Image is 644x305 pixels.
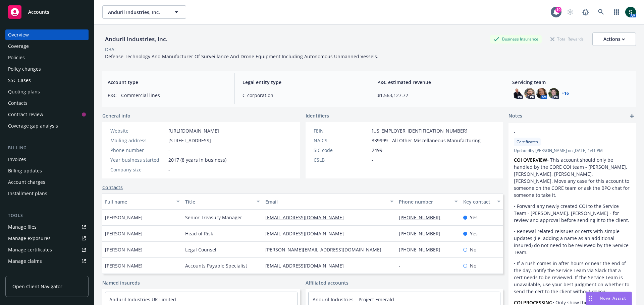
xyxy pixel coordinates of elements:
a: - [399,262,406,269]
a: Anduril Industries – Project Emerald [313,296,394,303]
a: Coverage gap analysis [5,121,89,131]
div: FEIN [314,127,369,134]
a: Coverage [5,41,89,52]
span: - [514,128,613,135]
span: - [168,147,170,154]
a: [EMAIL_ADDRESS][DOMAIN_NAME] [265,214,349,221]
a: Manage BORs [5,267,89,278]
span: Open Client Navigator [12,283,62,290]
img: photo [512,88,523,99]
a: Policy changes [5,64,89,74]
p: • This account should only be handled by the CORE COI team - [PERSON_NAME], [PERSON_NAME], [PERSO... [514,156,631,199]
div: Business Insurance [490,35,542,43]
span: Accounts [28,9,49,15]
span: Updated by [PERSON_NAME] on [DATE] 1:41 PM [514,148,631,154]
a: Manage claims [5,256,89,266]
span: 2499 [372,147,382,154]
span: [PERSON_NAME] [105,230,143,237]
img: photo [625,7,636,17]
p: • If a rush comes in after hours or near the end of the day, notify the Service Team via Slack th... [514,260,631,295]
a: Manage files [5,222,89,232]
a: [PHONE_NUMBER] [399,230,446,237]
div: NAICS [314,137,369,144]
a: +16 [562,91,569,95]
span: Head of Risk [185,230,213,237]
div: 10 [555,7,561,13]
div: Mailing address [110,137,166,144]
a: [PERSON_NAME][EMAIL_ADDRESS][DOMAIN_NAME] [265,246,387,253]
a: Start snowing [563,5,577,19]
span: Identifiers [306,112,329,119]
a: [URL][DOMAIN_NAME] [168,128,219,134]
span: [PERSON_NAME] [105,246,143,253]
div: Year business started [110,156,166,163]
div: Full name [105,198,172,205]
span: [PERSON_NAME] [105,262,143,269]
a: Accounts [5,3,89,21]
div: Key contact [463,198,493,205]
div: Account charges [8,177,45,187]
button: Phone number [396,194,460,210]
div: Drag to move [586,292,594,305]
div: Manage exposures [8,233,51,244]
div: Manage files [8,222,37,232]
a: Billing updates [5,165,89,176]
a: [EMAIL_ADDRESS][DOMAIN_NAME] [265,262,349,269]
div: DBA: - [105,46,117,53]
div: SIC code [314,147,369,154]
div: Manage certificates [8,244,52,255]
img: photo [524,88,535,99]
div: Coverage gap analysis [8,121,58,131]
div: SSC Cases [8,75,31,86]
a: Named insureds [102,279,140,286]
span: [STREET_ADDRESS] [168,137,211,144]
a: [PHONE_NUMBER] [399,246,446,253]
span: 2017 (8 years in business) [168,156,226,163]
span: [PERSON_NAME] [105,214,143,221]
span: $1,563,127.72 [377,92,496,99]
span: Legal entity type [243,79,361,86]
button: Title [182,194,263,210]
div: Billing updates [8,165,42,176]
span: Servicing team [512,79,631,86]
button: Key contact [461,194,503,210]
button: Actions [592,32,636,46]
span: 339999 - All Other Miscellaneous Manufacturing [372,137,481,144]
div: Contract review [8,109,43,120]
span: Yes [470,230,478,237]
button: Full name [102,194,182,210]
a: Overview [5,29,89,40]
div: Website [110,127,166,134]
span: - [372,156,373,163]
span: - [168,166,170,173]
div: Manage claims [8,256,42,266]
a: Installment plans [5,188,89,199]
div: Coverage [8,41,29,52]
div: Title [185,198,253,205]
span: Nova Assist [600,295,626,301]
a: Affiliated accounts [306,279,348,286]
div: Installment plans [8,188,47,199]
p: • Forward any newly created COI to the Service Team - [PERSON_NAME], [PERSON_NAME] - for review a... [514,203,631,224]
a: Account charges [5,177,89,187]
a: Anduril Industries UK Limited [109,296,176,303]
img: photo [536,88,547,99]
a: Contract review [5,109,89,120]
span: P&C estimated revenue [377,79,496,86]
span: Notes [508,112,522,120]
div: Overview [8,29,29,40]
a: Contacts [5,98,89,108]
a: Invoices [5,154,89,165]
div: Total Rewards [547,35,587,43]
span: Yes [470,214,478,221]
button: Nova Assist [586,292,632,305]
span: Accounts Payable Specialist [185,262,247,269]
div: Invoices [8,154,26,165]
div: Anduril Industries, Inc. [102,35,170,44]
button: Anduril Industries, Inc. [102,5,186,19]
a: Report a Bug [579,5,592,19]
a: Contacts [102,184,123,191]
span: Legal Counsel [185,246,216,253]
a: [EMAIL_ADDRESS][DOMAIN_NAME] [265,230,349,237]
span: No [470,246,476,253]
